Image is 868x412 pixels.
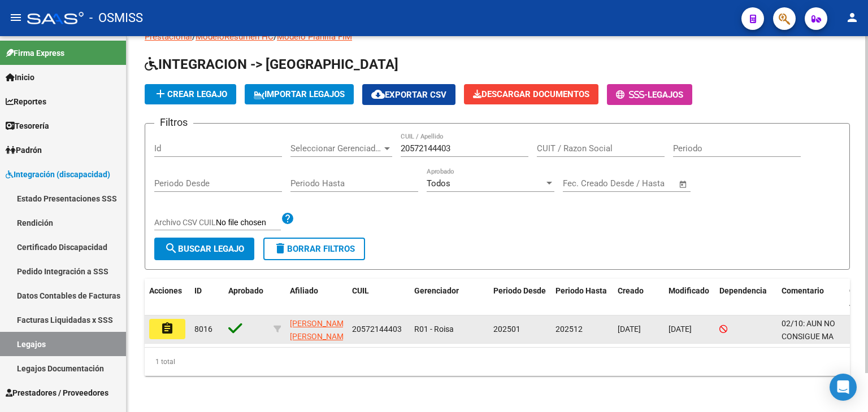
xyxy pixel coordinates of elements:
a: Modelo Planilla FIM [277,32,352,42]
span: 8016 [194,325,212,334]
span: Modificado [669,286,709,295]
span: Acciones [149,286,182,295]
mat-icon: menu [9,11,23,24]
div: / / / / / / [145,18,850,376]
datatable-header-cell: Acciones [145,279,190,316]
h3: Filtros [154,115,193,130]
span: INTEGRACION -> [GEOGRAPHIC_DATA] [145,56,398,72]
span: Afiliado [290,286,318,295]
mat-icon: assignment [160,322,174,335]
span: ID [194,286,202,295]
datatable-header-cell: Afiliado [285,279,348,316]
input: Archivo CSV CUIL [216,218,281,228]
span: Padrón [6,144,42,156]
input: Fecha fin [619,178,674,189]
span: 20572144403 [352,325,402,334]
span: CUIL [352,286,369,295]
div: Open Intercom Messenger [830,374,857,401]
datatable-header-cell: Modificado [664,279,715,316]
span: Archivo CSV CUIL [154,218,216,227]
div: 1 total [145,348,850,376]
span: Periodo Desde [493,286,546,295]
span: 02/10: AUN NO CONSIGUE MA [782,319,835,341]
span: Periodo Hasta [555,286,607,295]
datatable-header-cell: Periodo Hasta [551,279,613,316]
span: - [616,90,648,100]
button: IMPORTAR LEGAJOS [245,84,354,104]
span: Integración (discapacidad) [6,168,110,181]
span: [DATE] [618,325,641,334]
span: Todos [427,178,450,189]
span: Descargar Documentos [473,89,589,99]
span: Comentario [782,286,824,295]
span: R01 - Roisa [414,325,454,334]
button: Exportar CSV [362,84,455,105]
button: Descargar Documentos [464,84,598,104]
datatable-header-cell: Dependencia [715,279,777,316]
span: Seleccionar Gerenciador [290,143,382,154]
button: Borrar Filtros [263,238,365,260]
mat-icon: search [164,242,178,255]
span: Exportar CSV [371,90,446,100]
mat-icon: delete [274,242,287,255]
mat-icon: cloud_download [371,87,385,101]
datatable-header-cell: ID [190,279,224,316]
span: Crear Legajo [154,89,227,99]
span: Reportes [6,95,46,108]
span: - OSMISS [89,6,143,30]
datatable-header-cell: Aprobado [224,279,269,316]
datatable-header-cell: Gerenciador [410,279,489,316]
mat-icon: person [845,11,859,24]
span: [PERSON_NAME] [PERSON_NAME] [290,319,350,341]
a: ModeloResumen HC [196,32,274,42]
datatable-header-cell: Comentario [777,279,845,316]
span: Borrar Filtros [274,244,355,254]
span: Creado [618,286,644,295]
span: 202512 [555,325,583,334]
datatable-header-cell: Periodo Desde [489,279,551,316]
span: 202501 [493,325,520,334]
span: Inicio [6,71,34,84]
span: Dependencia [719,286,767,295]
span: [DATE] [669,325,692,334]
button: Open calendar [677,178,690,191]
mat-icon: help [281,212,294,225]
datatable-header-cell: CUIL [348,279,410,316]
button: Crear Legajo [145,84,236,104]
datatable-header-cell: Creado [613,279,664,316]
input: Fecha inicio [563,178,609,189]
span: IMPORTAR LEGAJOS [254,89,345,99]
span: Prestadores / Proveedores [6,387,108,399]
span: Gerenciador [414,286,459,295]
button: -Legajos [607,84,692,105]
span: Buscar Legajo [164,244,244,254]
span: Aprobado [228,286,263,295]
span: Firma Express [6,47,64,59]
span: Legajos [648,90,683,100]
mat-icon: add [154,87,167,100]
span: Tesorería [6,120,49,132]
button: Buscar Legajo [154,238,254,260]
